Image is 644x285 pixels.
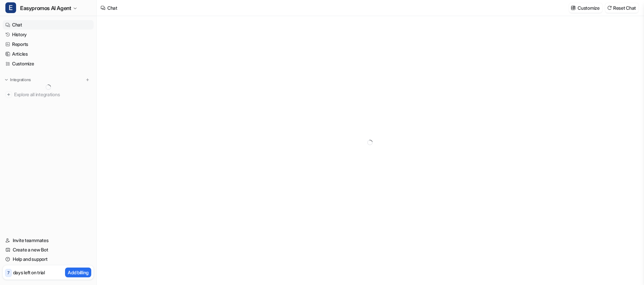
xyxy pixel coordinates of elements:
img: menu_add.svg [85,77,90,82]
img: reset [607,5,612,10]
button: Add billing [65,268,91,277]
a: Customize [3,59,94,68]
div: Chat [107,4,117,11]
span: Easypromos AI Agent [20,3,71,13]
a: Invite teammates [3,236,94,245]
a: Articles [3,49,94,59]
span: E [5,2,16,13]
img: explore all integrations [5,91,12,98]
p: days left on trial [13,269,45,276]
a: Chat [3,20,94,30]
p: Customize [578,4,599,11]
a: Help and support [3,254,94,264]
a: Reports [3,40,94,49]
img: expand menu [4,77,9,82]
button: Reset Chat [605,3,639,13]
span: Explore all integrations [14,89,91,100]
button: Customize [569,3,602,13]
a: History [3,30,94,39]
a: Create a new Bot [3,245,94,254]
img: customize [571,5,576,10]
a: Explore all integrations [3,90,94,99]
p: 7 [7,270,9,276]
p: Add billing [68,269,89,276]
p: Integrations [10,77,31,82]
button: Integrations [3,76,33,83]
